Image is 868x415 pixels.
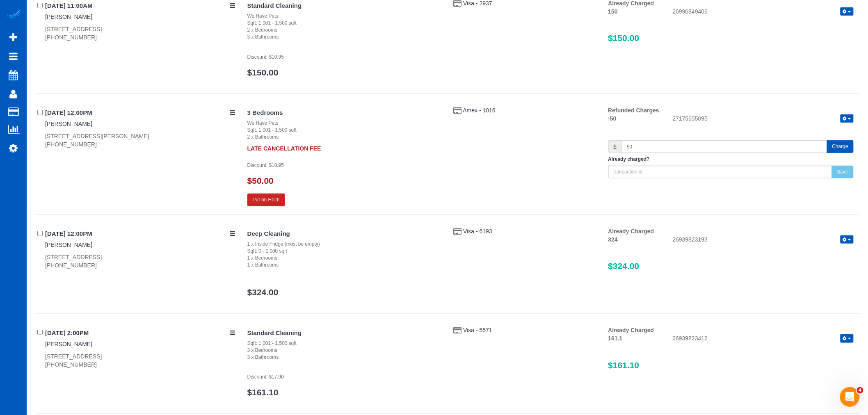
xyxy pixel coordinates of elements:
[608,327,654,333] strong: Already Charged
[45,121,92,127] a: [PERSON_NAME]
[608,360,640,370] span: $161.10
[247,13,441,20] div: We Have Pets
[667,334,860,344] div: 26939823412
[608,261,640,271] span: $324.00
[247,134,441,141] div: 2 x Bathrooms
[608,157,854,162] h5: Already charged?
[247,255,441,262] div: 1 x Bedrooms
[608,8,618,15] strong: 150
[247,374,284,380] small: Discount: $17.90
[608,228,654,235] strong: Already Charged
[608,236,618,243] strong: 324
[45,109,235,116] h4: [DATE] 12:00PM
[827,140,854,153] button: Charge
[45,14,92,20] a: [PERSON_NAME]
[247,330,441,337] h4: Standard Cleaning
[247,262,441,269] div: 1 x Bathrooms
[247,230,441,237] h4: Deep Cleaning
[247,68,279,77] a: $150.00
[45,253,235,269] div: [STREET_ADDRESS] [PHONE_NUMBER]
[247,54,284,60] small: Discount: $10.95
[247,109,441,116] h4: 3 Bedrooms
[45,330,235,337] h4: [DATE] 2:00PM
[247,2,441,9] h4: Standard Cleaning
[667,114,860,124] div: 27175655095
[247,248,441,255] div: Sqft: 0 - 1,000 sqft
[45,2,235,9] h4: [DATE] 11:00AM
[247,388,279,397] a: $161.10
[247,127,441,134] div: Sqft: 1,001 - 1,500 sqft
[45,230,235,237] h4: [DATE] 12:00PM
[247,20,441,27] div: Sqft: 1,001 - 1,500 sqft
[247,287,279,297] a: $324.00
[247,120,441,127] div: We Have Pets
[463,107,496,114] a: Amex - 1016
[247,176,274,185] a: $50.00
[5,8,21,20] img: Automaid Logo
[247,354,441,361] div: 3 x Bathrooms
[608,107,659,114] strong: Refunded Charges
[608,335,623,342] strong: 161.1
[247,34,441,41] div: 3 x Bathrooms
[463,327,492,333] a: Visa - 5571
[463,228,492,235] a: Visa - 6193
[45,242,92,248] a: [PERSON_NAME]
[247,340,441,347] div: Sqft: 1,001 - 1,500 sqft
[247,194,285,206] button: Put on Hold!
[608,166,832,178] input: transaction id
[840,387,860,407] iframe: Intercom live chat
[45,132,235,148] div: [STREET_ADDRESS][PERSON_NAME] [PHONE_NUMBER]
[247,27,441,34] div: 2 x Bedrooms
[247,162,284,168] small: Discount: $10.95
[45,352,235,369] div: [STREET_ADDRESS] [PHONE_NUMBER]
[608,33,640,43] span: $150.00
[608,140,622,153] span: $
[608,115,617,122] strong: -50
[247,241,441,248] div: 1 x Inside Fridge (must be empty)
[45,341,92,347] a: [PERSON_NAME]
[247,347,441,354] div: 3 x Bedrooms
[857,387,863,394] span: 4
[247,141,321,152] strong: LATE CANCELLATION FEE
[45,25,235,41] div: [STREET_ADDRESS] [PHONE_NUMBER]
[667,7,860,17] div: 26996849406
[667,235,860,245] div: 26939823193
